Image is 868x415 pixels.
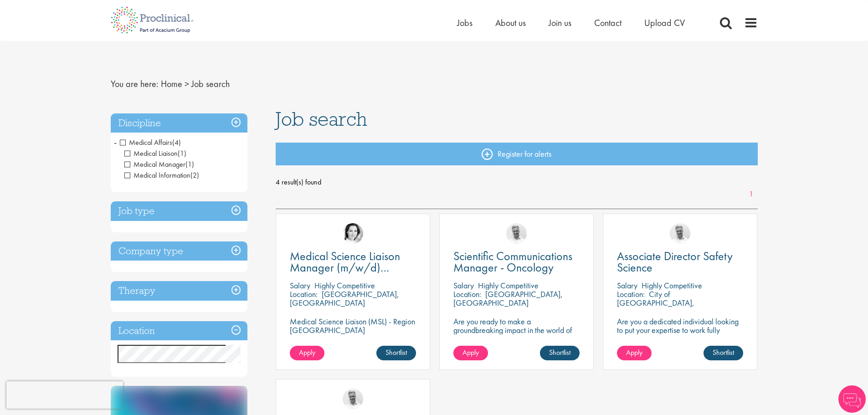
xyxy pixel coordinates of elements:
[290,280,310,291] span: Salary
[549,17,571,29] a: Join us
[299,348,315,357] span: Apply
[478,280,539,291] p: Highly Competitive
[290,289,399,308] p: [GEOGRAPHIC_DATA], [GEOGRAPHIC_DATA]
[114,135,117,149] span: -
[314,280,375,291] p: Highly Competitive
[453,346,488,360] a: Apply
[124,159,194,169] span: Medical Manager
[124,149,186,158] span: Medical Liaison
[453,289,563,308] p: [GEOGRAPHIC_DATA], [GEOGRAPHIC_DATA]
[161,78,182,90] a: breadcrumb link
[704,346,743,360] a: Shortlist
[453,280,474,291] span: Salary
[453,317,580,360] p: Are you ready to make a groundbreaking impact in the world of biotechnology? Join a growing compa...
[276,175,758,189] span: 4 result(s) found
[644,17,685,29] a: Upload CV
[376,346,416,360] a: Shortlist
[495,17,526,29] a: About us
[453,289,481,299] span: Location:
[670,223,690,244] img: Joshua Bye
[626,348,642,357] span: Apply
[453,248,572,275] span: Scientific Communications Manager - Oncology
[111,113,247,133] h3: Discipline
[838,385,866,413] img: Chatbot
[276,107,367,131] span: Job search
[457,17,473,29] a: Jobs
[617,289,694,317] p: City of [GEOGRAPHIC_DATA], [GEOGRAPHIC_DATA]
[290,346,324,360] a: Apply
[617,248,733,275] span: Associate Director Safety Science
[124,170,199,180] span: Medical Information
[124,159,185,169] span: Medical Manager
[178,149,186,158] span: (1)
[540,346,580,360] a: Shortlist
[290,251,416,273] a: Medical Science Liaison Manager (m/w/d) Nephrologie
[290,289,318,299] span: Location:
[290,317,416,334] p: Medical Science Liaison (MSL) - Region [GEOGRAPHIC_DATA]
[276,143,758,165] a: Register for alerts
[172,138,181,147] span: (4)
[462,348,479,357] span: Apply
[124,149,178,158] span: Medical Liaison
[617,289,645,299] span: Location:
[506,223,527,244] img: Joshua Bye
[124,170,190,180] span: Medical Information
[594,17,621,29] a: Contact
[111,78,159,90] span: You are here:
[617,317,743,360] p: Are you a dedicated individual looking to put your expertise to work fully flexibly in a remote p...
[745,189,758,200] a: 1
[120,138,172,147] span: Medical Affairs
[120,138,181,147] span: Medical Affairs
[190,170,199,180] span: (2)
[111,201,247,221] h3: Job type
[111,321,247,341] h3: Location
[185,159,194,169] span: (1)
[111,281,247,301] h3: Therapy
[185,78,189,90] span: >
[191,78,230,90] span: Job search
[343,223,363,244] img: Greta Prestel
[290,248,400,287] span: Medical Science Liaison Manager (m/w/d) Nephrologie
[642,280,702,291] p: Highly Competitive
[617,251,743,273] a: Associate Director Safety Science
[617,346,652,360] a: Apply
[453,251,580,273] a: Scientific Communications Manager - Oncology
[343,389,363,409] img: Joshua Bye
[6,381,123,409] iframe: reCAPTCHA
[111,241,247,261] h3: Company type
[617,280,637,291] span: Salary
